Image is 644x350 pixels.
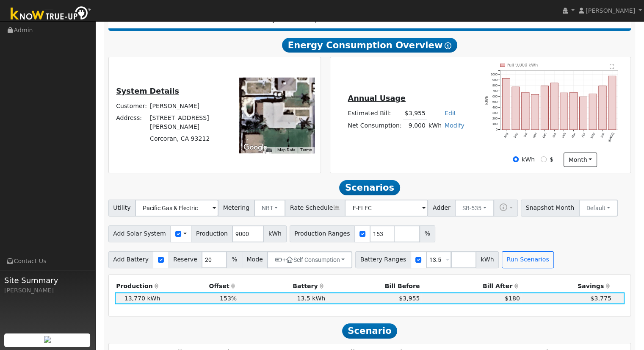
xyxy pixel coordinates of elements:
text: Sep [513,132,519,139]
td: [PERSON_NAME] [149,100,228,112]
td: kWh [427,119,443,132]
rect: onclick="" [512,87,520,130]
text: Oct [523,132,528,138]
span: kWh [263,225,286,242]
text: Mar [571,132,577,139]
text: Jan [552,132,557,139]
a: Modify [445,122,464,129]
div: [PERSON_NAME] [4,286,91,295]
td: 9,000 [403,119,427,132]
span: % [227,251,242,268]
rect: onclick="" [502,78,510,130]
td: $3,955 [403,108,427,120]
label: $ [550,155,553,164]
text: 400 [492,106,498,109]
td: 13,770 kWh [115,292,162,304]
rect: onclick="" [551,83,558,130]
th: Production [115,281,162,292]
span: $180 [505,295,520,302]
rect: onclick="" [541,86,549,130]
img: Know True-Up [6,5,95,24]
button: Default [579,200,618,217]
a: Terms [300,147,312,152]
th: Bill After [421,281,521,292]
text:  [610,64,615,69]
button: SB-535 [455,200,494,217]
span: Utility [108,200,136,217]
img: retrieve [44,336,51,343]
span: Savings [578,283,604,289]
td: Net Consumption: [346,119,403,132]
text: 1000 [491,72,498,76]
rect: onclick="" [561,93,568,130]
button: Keyboard shortcuts [266,147,272,153]
td: Corcoran, CA 93212 [149,133,228,145]
input: $ [541,156,547,162]
button: NBT [254,200,286,217]
text: 900 [492,78,498,82]
span: Add Battery [108,251,154,268]
td: [STREET_ADDRESS][PERSON_NAME] [149,112,228,133]
th: Bill Before [327,281,421,292]
span: Production Ranges [290,225,355,242]
button: +Self Consumption [267,251,352,268]
span: Site Summary [4,275,91,286]
td: Customer: [115,100,149,112]
label: kWh [522,155,535,164]
rect: onclick="" [609,76,616,130]
td: Address: [115,112,149,133]
span: Scenarios [339,180,400,195]
u: Annual Usage [348,94,405,103]
text: [DATE] [608,132,615,143]
span: Add Solar System [108,225,171,242]
rect: onclick="" [522,92,529,130]
span: 153% [220,295,237,302]
text: Pull 9,000 kWh [507,63,538,67]
span: Battery Ranges [355,251,411,268]
rect: onclick="" [589,94,597,130]
span: $3,955 [399,295,420,302]
th: Battery [238,281,327,292]
span: Reserve [169,251,202,268]
span: % [420,225,435,242]
span: Snapshot Month [521,200,579,217]
text: 0 [496,128,498,131]
td: Estimated Bill: [346,108,403,120]
span: kWh [476,251,499,268]
input: kWh [513,156,519,162]
a: Open this area in Google Maps (opens a new window) [241,142,269,153]
text: Nov [532,132,538,139]
span: Scenario [342,323,398,339]
span: Energy Consumption Overview [282,38,457,53]
rect: onclick="" [570,92,578,130]
text: 300 [492,111,498,115]
text: May [590,132,596,139]
span: Mode [242,251,268,268]
button: Map Data [277,147,295,153]
button: Run Scenarios [502,251,554,268]
i: Show Help [445,42,451,49]
text: kWh [485,95,489,105]
span: [PERSON_NAME] [586,7,635,14]
input: Select a Utility [135,200,218,217]
text: 800 [492,83,498,87]
span: Rate Schedule [285,200,345,217]
text: 600 [492,94,498,98]
text: Apr [581,132,586,138]
span: Metering [218,200,254,217]
text: 700 [492,89,498,93]
rect: onclick="" [531,94,539,130]
text: Jun [600,132,605,139]
span: Production [191,225,232,242]
rect: onclick="" [599,86,607,130]
span: $3,775 [590,295,611,302]
img: Google [241,142,269,153]
th: Offset [162,281,238,292]
a: Edit [445,110,456,117]
text: Aug [503,132,509,139]
input: Select a Rate Schedule [345,200,428,217]
text: 500 [492,100,498,104]
text: 200 [492,117,498,120]
span: Adder [428,200,455,217]
text: Dec [542,132,548,139]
